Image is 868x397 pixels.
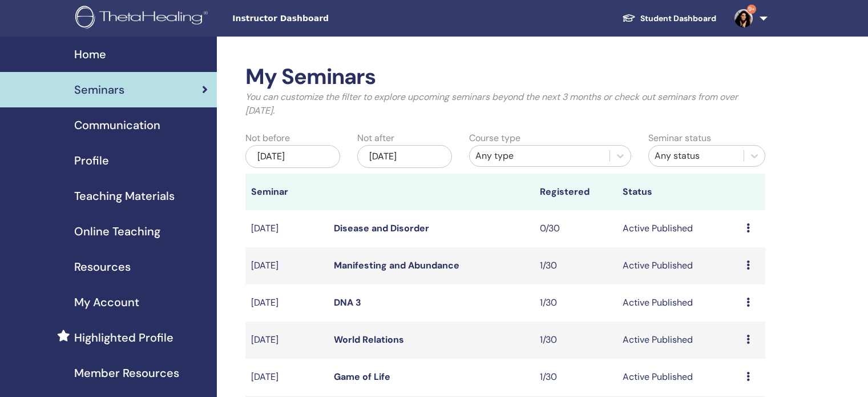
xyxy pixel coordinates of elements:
img: default.jpg [734,9,753,27]
td: Active Published [617,284,741,322]
td: Active Published [617,359,741,396]
th: Seminar [245,174,328,210]
a: Manifesting and Abundance [334,259,459,271]
td: [DATE] [245,284,328,322]
td: [DATE] [245,359,328,396]
td: [DATE] [245,322,328,359]
span: Profile [74,152,109,169]
label: Course type [469,131,520,145]
td: Active Published [617,247,741,284]
img: logo.png [75,6,212,31]
img: graduation-cap-white.svg [622,13,636,23]
a: Disease and Disorder [334,222,429,234]
label: Not after [357,131,394,145]
span: My Account [74,294,139,311]
td: [DATE] [245,210,328,247]
span: Seminars [74,81,124,98]
div: [DATE] [245,145,340,168]
td: Active Published [617,322,741,359]
td: Active Published [617,210,741,247]
a: Student Dashboard [613,8,725,29]
td: 0/30 [534,210,617,247]
label: Not before [245,131,290,145]
a: DNA 3 [334,296,361,308]
span: Resources [74,258,131,275]
h2: My Seminars [245,64,765,90]
span: Member Resources [74,364,179,382]
span: Instructor Dashboard [232,13,403,25]
td: 1/30 [534,322,617,359]
div: Any type [475,149,604,163]
th: Status [617,174,741,210]
th: Registered [534,174,617,210]
span: Communication [74,117,160,134]
span: Teaching Materials [74,187,175,204]
td: 1/30 [534,247,617,284]
span: Online Teaching [74,223,160,240]
span: 9+ [747,5,756,14]
a: Game of Life [334,371,390,383]
a: World Relations [334,334,404,346]
div: [DATE] [357,145,452,168]
p: You can customize the filter to explore upcoming seminars beyond the next 3 months or check out s... [245,90,765,118]
span: Highlighted Profile [74,329,173,346]
div: Any status [655,149,738,163]
td: 1/30 [534,359,617,396]
td: [DATE] [245,247,328,284]
td: 1/30 [534,284,617,322]
span: Home [74,46,106,63]
label: Seminar status [648,131,711,145]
